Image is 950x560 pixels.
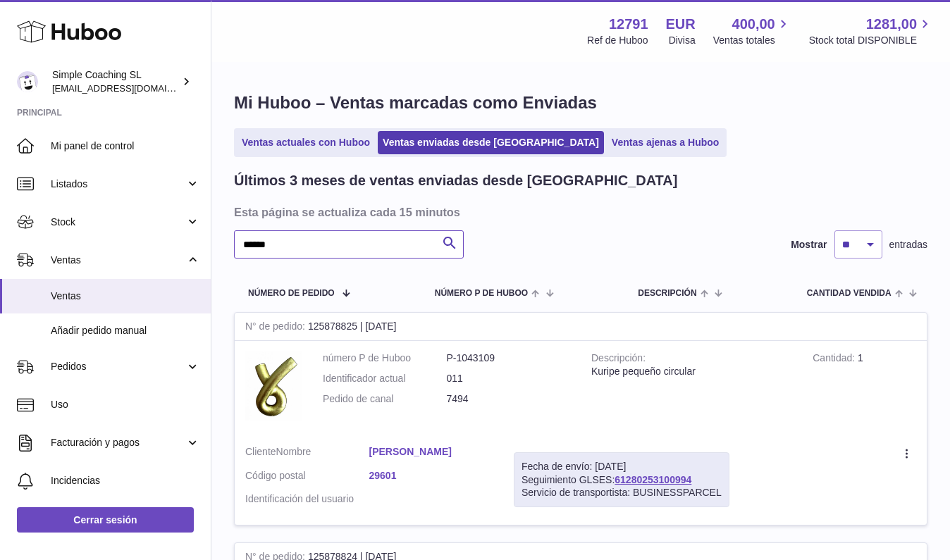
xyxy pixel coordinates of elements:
span: Añadir pedido manual [51,324,200,337]
div: Divisa [669,34,696,47]
span: entradas [889,238,927,251]
img: 1746005007.png [245,351,302,421]
dt: Identificación del usuario [245,492,369,506]
span: 400,00 [732,15,775,34]
div: Ref de Huboo [587,34,648,47]
dt: Identificador actual [323,372,447,385]
strong: 12791 [609,15,648,34]
dd: 011 [447,372,571,385]
span: Cantidad vendida [807,289,892,298]
span: Listados [51,178,185,191]
label: Mostrar [791,238,827,251]
a: 1281,00 Stock total DISPONIBLE [809,15,933,47]
a: Ventas enviadas desde [GEOGRAPHIC_DATA] [378,131,604,154]
div: Servicio de transportista: BUSINESSPARCEL [522,486,722,499]
span: Stock [51,216,185,229]
span: 1281,00 [866,15,917,34]
span: Stock total DISPONIBLE [809,34,933,47]
span: Cliente [245,446,276,457]
span: número P de Huboo [435,289,528,298]
span: Uso [51,398,200,411]
span: Número de pedido [248,289,335,298]
strong: Cantidad [813,352,858,367]
a: 29601 [369,469,493,483]
dd: 7494 [447,392,571,406]
a: Ventas ajenas a Huboo [607,131,724,154]
span: Ventas totales [713,34,791,47]
dt: Pedido de canal [323,392,447,406]
strong: N° de pedido [245,321,308,335]
span: Incidencias [51,474,200,487]
a: [PERSON_NAME] [369,445,493,459]
td: 1 [802,341,927,434]
dt: Nombre [245,445,369,462]
h1: Mi Huboo – Ventas marcadas como Enviadas [234,92,927,114]
div: Kuripe pequeño circular [591,365,791,378]
div: Simple Coaching SL [52,68,179,95]
a: Cerrar sesión [17,507,194,533]
h2: Últimos 3 meses de ventas enviadas desde [GEOGRAPHIC_DATA] [234,171,677,190]
span: Ventas [51,290,200,303]
dt: Código postal [245,469,369,486]
dd: P-1043109 [447,351,571,365]
span: Mi panel de control [51,139,200,153]
span: Ventas [51,254,185,267]
strong: EUR [666,15,696,34]
strong: Descripción [591,352,646,367]
div: Seguimiento GLSES: [514,452,729,508]
div: 125878825 | [DATE] [235,313,927,341]
dt: número P de Huboo [323,351,447,365]
a: 400,00 Ventas totales [713,15,791,47]
span: Pedidos [51,360,185,373]
img: info@simplecoaching.es [17,71,38,92]
span: Descripción [638,289,696,298]
h3: Esta página se actualiza cada 15 minutos [234,204,924,220]
a: 61280253100994 [615,474,691,485]
span: [EMAIL_ADDRESS][DOMAIN_NAME] [52,82,207,94]
a: Ventas actuales con Huboo [237,131,375,154]
span: Facturación y pagos [51,436,185,449]
div: Fecha de envío: [DATE] [522,460,722,473]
